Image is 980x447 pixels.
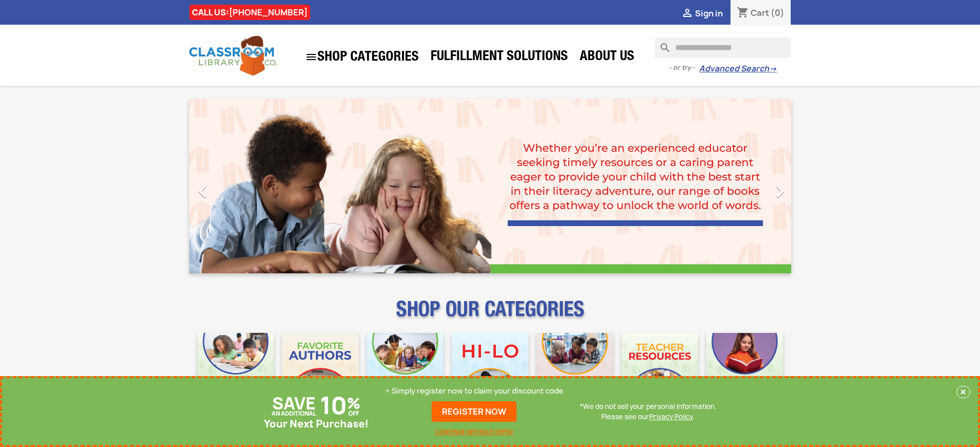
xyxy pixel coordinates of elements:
span: - or try - [669,63,699,73]
img: CLC_Favorite_Authors_Mobile.jpg [282,333,359,409]
span: Sign in [695,8,723,19]
p: SHOP OUR CATEGORIES [189,306,791,325]
i: shopping_cart [737,7,749,20]
a: Advanced Search→ [699,64,777,74]
a: Next [701,99,791,273]
div: CALL US: [189,5,310,20]
img: CLC_Teacher_Resources_Mobile.jpg [621,333,698,409]
input: Search [655,38,791,58]
span: Cart [751,7,769,18]
a: Previous [189,99,280,273]
img: CLC_Dyslexia_Mobile.jpg [706,333,783,409]
i:  [190,178,216,204]
i:  [681,8,693,20]
a:  Sign in [681,8,723,19]
img: CLC_Bulk_Mobile.jpg [198,333,274,409]
span: (0) [771,7,785,18]
i: search [655,38,667,50]
i:  [767,178,793,204]
ul: Carousel container [189,99,791,273]
img: CLC_HiLo_Mobile.jpg [452,333,528,409]
img: Classroom Library Company [189,36,277,76]
a: SHOP CATEGORIES [300,46,424,68]
span: → [769,64,777,74]
img: CLC_Fiction_Nonfiction_Mobile.jpg [537,333,613,409]
a: [PHONE_NUMBER] [229,7,308,18]
a: About Us [575,47,639,68]
img: CLC_Phonics_And_Decodables_Mobile.jpg [367,333,443,409]
a: Fulfillment Solutions [425,47,573,68]
i:  [305,51,317,63]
